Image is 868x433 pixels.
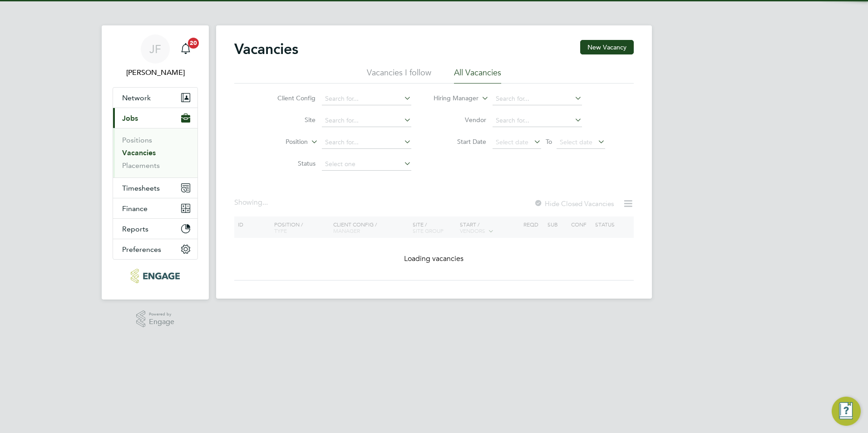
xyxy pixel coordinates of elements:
input: Search for... [322,114,411,127]
span: To [543,136,555,148]
a: Vacancies [122,148,156,157]
a: 20 [177,34,195,64]
span: Powered by [149,310,174,318]
li: Vacancies I follow [367,67,431,84]
button: Engage Resource Center [832,397,861,426]
button: Network [113,88,197,108]
label: Site [263,116,316,124]
span: JF [149,43,161,55]
div: Showing [234,198,270,207]
input: Search for... [322,136,411,149]
span: James Farrington [113,67,198,78]
input: Search for... [493,93,582,105]
span: Engage [149,318,174,326]
h2: Vacancies [234,40,298,58]
a: Placements [122,161,160,170]
button: Preferences [113,239,197,259]
span: Finance [122,204,148,213]
img: huntereducation-logo-retina.png [131,269,179,283]
div: Jobs [113,128,197,177]
span: ... [262,198,268,207]
label: Hiring Manager [426,94,478,103]
a: Positions [122,136,152,144]
span: Select date [560,138,592,146]
span: Timesheets [122,184,160,192]
span: Preferences [122,245,161,254]
button: Timesheets [113,178,197,198]
span: Jobs [122,114,138,123]
label: Start Date [434,138,486,146]
span: Select date [496,138,528,146]
a: JF[PERSON_NAME] [113,34,198,78]
span: Reports [122,225,148,233]
label: Position [256,138,308,147]
button: Finance [113,198,197,218]
li: All Vacancies [454,67,501,84]
label: Hide Closed Vacancies [534,199,614,208]
a: Powered byEngage [136,310,175,328]
span: 20 [188,38,199,49]
input: Search for... [493,114,582,127]
label: Status [263,159,316,167]
span: Network [122,93,151,102]
button: Jobs [113,108,197,128]
label: Client Config [263,94,316,102]
nav: Main navigation [102,25,209,300]
button: New Vacancy [580,40,634,54]
input: Search for... [322,93,411,105]
label: Vendor [434,116,486,124]
a: Go to home page [113,269,198,283]
button: Reports [113,219,197,239]
input: Select one [322,158,411,171]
